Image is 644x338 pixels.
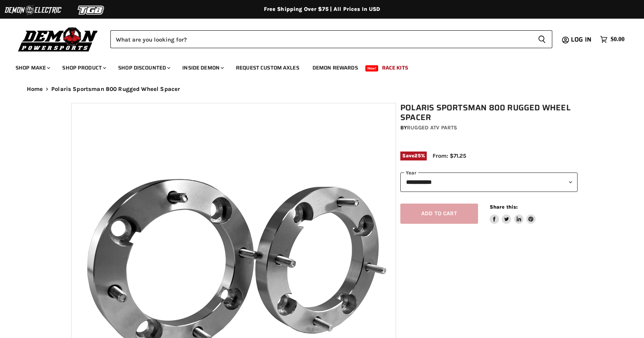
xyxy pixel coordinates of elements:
[56,60,111,76] a: Shop Product
[532,30,552,48] button: Search
[490,204,536,224] aside: Share this:
[112,60,175,76] a: Shop Discounted
[62,3,120,17] img: TGB Logo 2
[433,152,466,159] span: From: $71.25
[176,60,229,76] a: Inside Demon
[230,60,305,76] a: Request Custom Axles
[400,124,578,132] div: by
[596,34,628,45] a: $0.00
[10,60,55,76] a: Shop Make
[567,36,596,43] a: Log in
[51,86,180,92] span: Polaris Sportsman 800 Rugged Wheel Spacer
[16,25,101,53] img: Demon Powersports
[10,57,623,76] ul: Main menu
[400,152,427,160] span: Save %
[11,86,633,92] nav: Breadcrumbs
[571,35,592,44] span: Log in
[110,30,532,48] input: Search
[400,172,578,192] select: year
[27,86,43,92] a: Home
[611,36,625,43] span: $0.00
[307,60,364,76] a: Demon Rewards
[414,153,421,159] span: 25
[490,204,518,210] span: Share this:
[11,6,633,13] div: Free Shipping Over $75 | All Prices In USD
[4,3,62,17] img: Demon Electric Logo 2
[110,30,552,48] form: Product
[407,124,457,131] a: Rugged ATV Parts
[376,60,414,76] a: Race Kits
[400,103,578,122] h1: Polaris Sportsman 800 Rugged Wheel Spacer
[365,65,379,71] span: New!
